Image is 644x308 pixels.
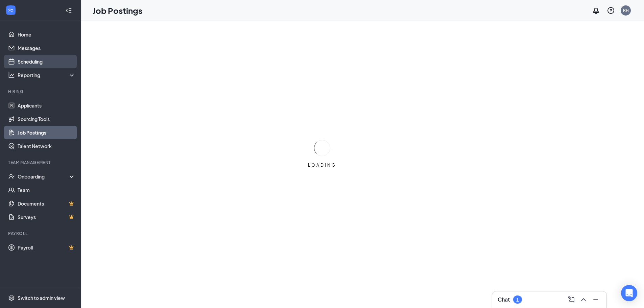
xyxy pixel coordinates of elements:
[65,7,72,14] svg: Collapse
[18,139,75,153] a: Talent Network
[18,112,75,126] a: Sourcing Tools
[18,72,76,78] div: Reporting
[18,210,75,224] a: SurveysCrown
[8,160,74,165] div: Team Management
[566,294,577,305] button: ComposeMessage
[8,72,15,78] svg: Analysis
[578,294,589,305] button: ChevronUp
[498,296,510,303] h3: Chat
[623,7,629,13] div: RH
[18,55,75,68] a: Scheduling
[18,294,65,301] div: Switch to admin view
[18,28,75,41] a: Home
[305,162,339,168] div: LOADING
[592,6,600,15] svg: Notifications
[590,294,601,305] button: Minimize
[93,5,142,16] h1: Job Postings
[18,197,75,210] a: DocumentsCrown
[8,294,15,301] svg: Settings
[7,7,14,14] svg: WorkstreamLogo
[8,231,74,236] div: Payroll
[18,183,75,197] a: Team
[567,295,575,304] svg: ComposeMessage
[18,126,75,139] a: Job Postings
[18,241,75,254] a: PayrollCrown
[18,41,75,55] a: Messages
[18,173,70,180] div: Onboarding
[8,89,74,94] div: Hiring
[579,295,588,304] svg: ChevronUp
[607,6,615,15] svg: QuestionInfo
[592,295,600,304] svg: Minimize
[516,297,519,303] div: 1
[8,173,15,180] svg: UserCheck
[621,285,637,301] div: Open Intercom Messenger
[18,99,75,112] a: Applicants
